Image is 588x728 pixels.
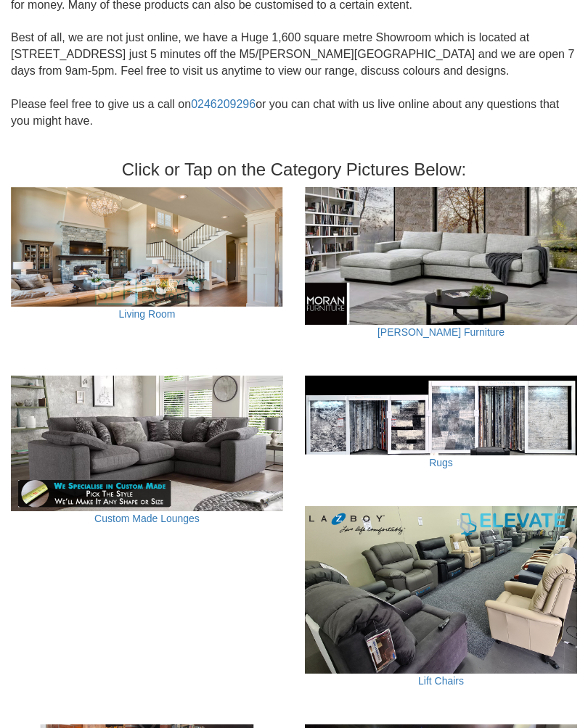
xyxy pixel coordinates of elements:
img: Living Room [11,187,283,307]
a: Rugs [429,457,453,468]
a: [PERSON_NAME] Furniture [377,326,505,338]
a: Lift Chairs [418,675,464,687]
a: Living Room [119,308,176,320]
img: Lift Chairs [305,506,577,674]
a: 0246209296 [191,98,256,110]
a: Custom Made Lounges [94,513,200,524]
img: Rugs [305,376,577,455]
h3: Click or Tap on the Category Pictures Below: [11,160,577,179]
img: Moran Furniture [305,187,577,325]
img: Custom Made Lounges [11,376,283,512]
